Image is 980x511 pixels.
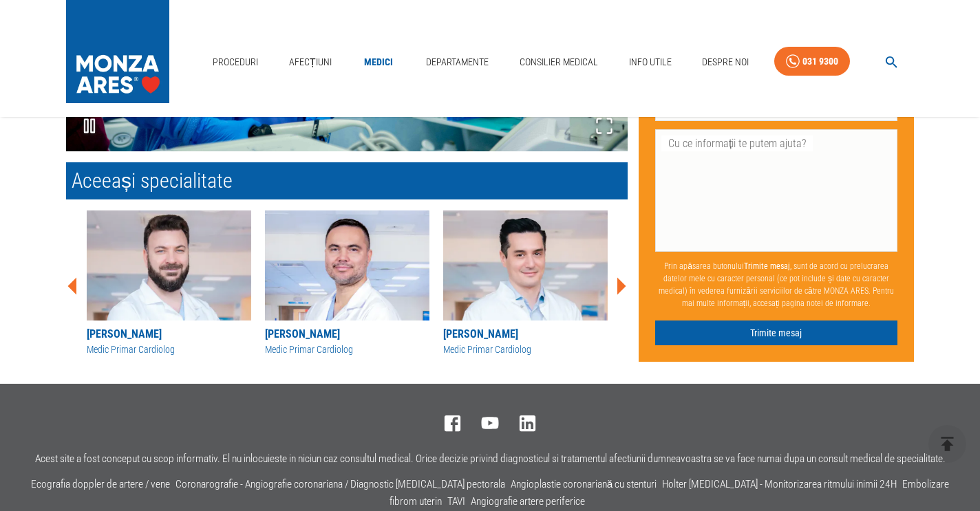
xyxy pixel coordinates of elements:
a: Afecțiuni [284,48,337,76]
a: Angioplastie coronariană cu stenturi [511,478,657,490]
button: Play or Pause Slideshow [66,102,113,151]
a: [PERSON_NAME]Medic Primar Cardiolog [87,210,251,357]
button: Open Fullscreen [581,102,628,151]
a: Proceduri [207,48,264,76]
a: [PERSON_NAME]Medic Primar Cardiolog [443,210,608,357]
div: 031 9300 [802,53,838,70]
a: Coronarografie - Angiografie coronariana / Diagnostic [MEDICAL_DATA] pectorala [175,478,505,490]
p: Prin apăsarea butonului , sunt de acord cu prelucrarea datelor mele cu caracter personal (ce pot ... [655,254,897,315]
a: Angiografie artere periferice [471,495,585,508]
div: Medic Primar Cardiolog [265,343,429,357]
p: Acest site a fost conceput cu scop informativ. El nu inlocuieste in niciun caz consultul medical.... [35,453,946,465]
a: Holter [MEDICAL_DATA] - Monitorizarea ritmului inimii 24H [662,478,897,490]
img: Dr. Mihai Melnic [265,210,429,320]
a: [PERSON_NAME]Medic Primar Cardiolog [265,210,429,357]
button: Trimite mesaj [655,320,897,346]
div: [PERSON_NAME] [443,326,608,343]
b: Trimite mesaj [744,261,790,271]
div: [PERSON_NAME] [265,326,429,343]
a: Ecografia doppler de artere / vene [31,478,170,490]
a: Medici [356,48,401,76]
a: Info Utile [624,48,677,76]
button: delete [928,425,966,463]
a: 031 9300 [774,47,850,76]
div: [PERSON_NAME] [87,326,251,343]
a: Despre Noi [696,48,754,76]
div: Medic Primar Cardiolog [443,343,608,357]
a: Departamente [420,48,494,76]
h2: Aceeași specialitate [66,162,628,199]
a: TAVI [447,495,465,508]
div: Medic Primar Cardiolog [87,343,251,357]
a: Consilier Medical [514,48,604,76]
